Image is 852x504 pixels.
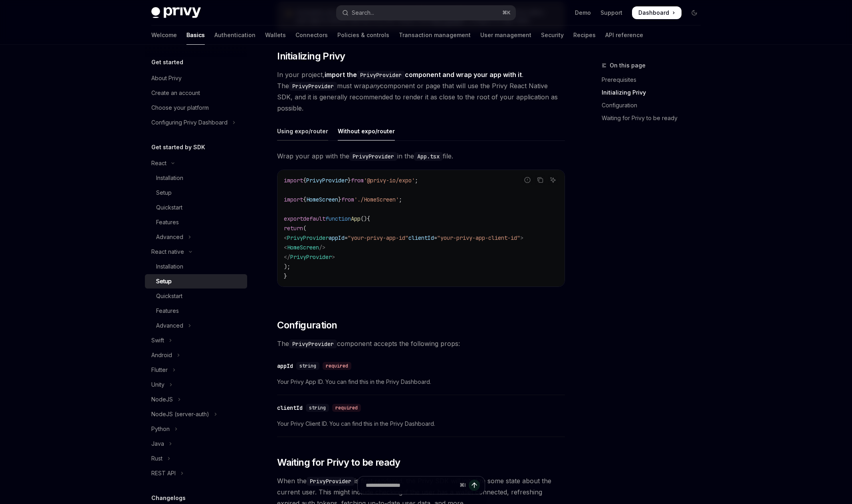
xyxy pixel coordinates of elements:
[145,437,247,451] button: Toggle Java section
[151,439,164,449] div: Java
[605,26,643,45] a: API reference
[345,234,348,241] span: =
[151,493,186,503] h5: Changelogs
[290,253,332,261] span: PrivyProvider
[151,26,177,45] a: Welcome
[309,405,326,411] span: string
[151,365,168,375] div: Flutter
[284,177,303,184] span: import
[284,225,303,232] span: return
[349,152,397,161] code: PrivyProvider
[541,26,564,45] a: Security
[145,71,247,85] a: About Privy
[156,173,183,183] div: Installation
[354,196,399,203] span: './HomeScreen'
[688,6,701,19] button: Toggle dark mode
[151,103,209,113] div: Choose your platform
[341,196,354,203] span: from
[186,26,205,45] a: Basics
[469,480,480,491] button: Send message
[145,86,247,100] a: Create an account
[399,196,402,203] span: ;
[156,188,172,198] div: Setup
[602,73,707,86] a: Prerequisites
[366,476,456,494] input: Ask a question...
[287,244,319,251] span: HomeScreen
[277,50,345,63] span: Initializing Privy
[145,156,247,170] button: Toggle React section
[145,304,247,318] a: Features
[145,115,247,130] button: Toggle Configuring Privy Dashboard section
[156,277,172,286] div: Setup
[434,234,437,241] span: =
[414,152,443,161] code: App.tsx
[325,215,351,222] span: function
[156,306,179,316] div: Features
[289,340,337,348] code: PrivyProvider
[265,26,286,45] a: Wallets
[332,404,361,412] div: required
[303,225,306,232] span: (
[151,57,183,67] h5: Get started
[284,215,303,222] span: export
[348,234,408,241] span: "your-privy-app-id"
[329,234,345,241] span: appId
[480,26,531,45] a: User management
[145,407,247,421] button: Toggle NodeJS (server-auth) section
[151,336,164,345] div: Swift
[277,362,293,370] div: appId
[399,26,471,45] a: Transaction management
[151,247,184,257] div: React native
[145,245,247,259] button: Toggle React native section
[303,177,306,184] span: {
[610,61,646,70] span: On this page
[145,101,247,115] a: Choose your platform
[548,175,558,185] button: Ask AI
[332,253,335,261] span: >
[437,234,520,241] span: "your-privy-app-client-id"
[277,377,565,387] span: Your Privy App ID. You can find this in the Privy Dashboard.
[602,112,707,125] a: Waiting for Privy to be ready
[151,468,176,478] div: REST API
[145,186,247,200] a: Setup
[151,158,166,168] div: React
[303,215,325,222] span: default
[214,26,256,45] a: Authentication
[277,150,565,162] span: Wrap your app with the in the file.
[277,69,565,114] span: In your project, . The must wrap component or page that will use the Privy React Native SDK, and ...
[151,73,182,83] div: About Privy
[325,71,522,79] strong: import the component and wrap your app with it
[151,409,209,419] div: NodeJS (server-auth)
[602,99,707,112] a: Configuration
[299,363,316,369] span: string
[351,215,361,222] span: App
[151,7,201,18] img: dark logo
[287,234,329,241] span: PrivyProvider
[151,395,173,404] div: NodeJS
[284,234,287,241] span: <
[145,422,247,436] button: Toggle Python section
[520,234,523,241] span: >
[156,262,183,271] div: Installation
[156,217,179,227] div: Features
[573,26,596,45] a: Recipes
[338,122,395,140] div: Without expo/router
[277,404,303,412] div: clientId
[151,454,162,463] div: Rust
[151,142,205,152] h5: Get started by SDK
[277,456,400,469] span: Waiting for Privy to be ready
[156,203,182,212] div: Quickstart
[357,71,405,79] code: PrivyProvider
[145,230,247,244] button: Toggle Advanced section
[284,263,290,270] span: );
[415,177,418,184] span: ;
[284,253,290,261] span: </
[145,451,247,466] button: Toggle Rust section
[145,259,247,274] a: Installation
[277,122,328,140] div: Using expo/router
[156,321,183,330] div: Advanced
[337,26,389,45] a: Policies & controls
[145,466,247,480] button: Toggle REST API section
[295,26,328,45] a: Connectors
[502,10,511,16] span: ⌘ K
